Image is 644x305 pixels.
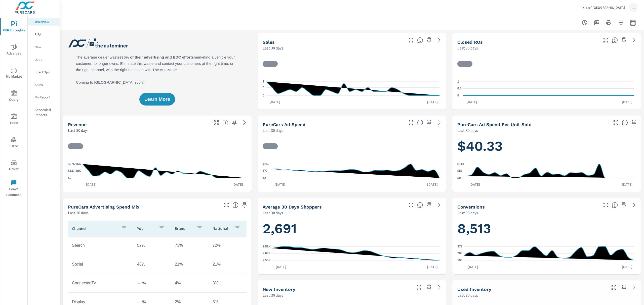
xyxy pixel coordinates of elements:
[213,226,230,231] p: National
[457,162,464,166] text: $113
[83,182,100,187] p: [DATE]
[612,202,618,208] span: The number of dealer-specified goals completed by a visitor. [Source: This data is provided by th...
[240,201,249,209] span: Save this to your personalized report
[68,122,87,127] h5: Revenue
[28,106,60,119] div: Scheduled Reports
[263,292,283,298] p: Last 30 days
[212,119,220,127] button: Make Fullscreen
[263,162,269,166] text: $152
[457,45,478,51] p: Last 30 days
[457,245,462,248] text: 373
[263,39,275,45] h5: Sales
[435,283,443,291] a: See more details in report
[68,258,133,271] td: Social
[424,182,441,187] p: [DATE]
[407,201,415,209] button: Make Fullscreen
[618,99,636,105] p: [DATE]
[466,182,484,187] p: [DATE]
[272,264,290,269] p: [DATE]
[457,287,491,292] h5: Used Inventory
[35,70,56,75] p: Fixed Ops
[68,277,133,289] td: ConnectedTv
[435,201,443,209] a: See more details in report
[457,127,478,133] p: Last 30 days
[457,80,459,83] text: 1
[612,37,618,43] span: Number of Repair Orders Closed by the selected dealership group over the selected time range. [So...
[68,239,133,252] td: Search
[263,169,268,173] text: $77
[230,119,238,127] span: Save this to your personalized report
[620,283,628,291] span: Save this to your personalized report
[415,283,423,291] button: Make Fullscreen
[271,182,289,187] p: [DATE]
[209,258,246,271] td: 21%
[628,18,638,28] button: Select Date Range
[582,5,625,10] p: Kia of [GEOGRAPHIC_DATA]
[263,45,283,51] p: Last 30 days
[35,95,56,100] p: My Report
[2,180,26,198] span: Leave Feedback
[2,67,26,80] span: My Market
[463,99,481,105] p: [DATE]
[425,36,433,44] span: Save this to your personalized report
[2,21,26,33] span: PURE Insights
[175,226,192,231] p: Brand
[28,43,60,51] div: New
[457,94,459,97] text: 0
[263,94,264,97] text: 0
[417,37,423,43] span: Number of vehicles sold by the dealership over the selected date range. [Source: This data is sou...
[622,120,628,126] span: Average cost of advertising per each vehicle sold at the dealer over the selected date range. The...
[602,36,610,44] button: Make Fullscreen
[28,68,60,76] div: Fixed Ops
[618,264,636,269] p: [DATE]
[263,220,441,237] h1: 2,691
[171,277,209,289] td: 4%
[2,160,26,172] span: Driver
[35,32,56,37] p: PIPA
[604,18,614,28] button: Print Report
[424,264,441,269] p: [DATE]
[457,210,478,216] p: Last 30 days
[424,99,441,105] p: [DATE]
[35,107,56,117] p: Scheduled Reports
[263,86,264,89] text: 4
[435,36,443,44] a: See more details in report
[2,90,26,103] span: Query
[68,162,81,166] text: $274.96K
[457,251,462,255] text: 283
[28,18,60,26] div: Overview
[2,44,26,57] span: Advertise
[68,169,81,173] text: $137.48K
[612,119,620,127] button: Make Fullscreen
[425,201,433,209] span: Save this to your personalized report
[133,277,171,289] td: — %
[263,122,305,127] h5: PureCars Ad Spend
[457,39,483,45] h5: Closed ROs
[28,81,60,88] div: Sales
[240,119,249,127] a: See more details in report
[229,182,247,187] p: [DATE]
[464,264,482,269] p: [DATE]
[618,182,636,187] p: [DATE]
[630,36,638,44] a: See more details in report
[630,119,638,127] span: Save this to your personalized report
[68,210,89,216] p: Last 30 days
[602,201,610,209] button: Make Fullscreen
[263,245,271,248] text: 2.82K
[263,80,264,83] text: 7
[68,176,71,180] text: $0
[28,56,60,63] div: Used
[28,93,60,101] div: My Report
[0,15,27,200] div: nav menu
[435,119,443,127] a: See more details in report
[263,252,271,255] text: 2.68K
[457,204,485,210] h5: Conversions
[263,176,266,180] text: $2
[266,99,284,105] p: [DATE]
[457,122,532,127] h5: PureCars Ad Spend Per Unit Sold
[28,31,60,38] div: PIPA
[592,18,602,28] button: "Export Report to PDF"
[457,138,636,155] h1: $40.33
[2,137,26,149] span: Tier2
[263,127,283,133] p: Last 30 days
